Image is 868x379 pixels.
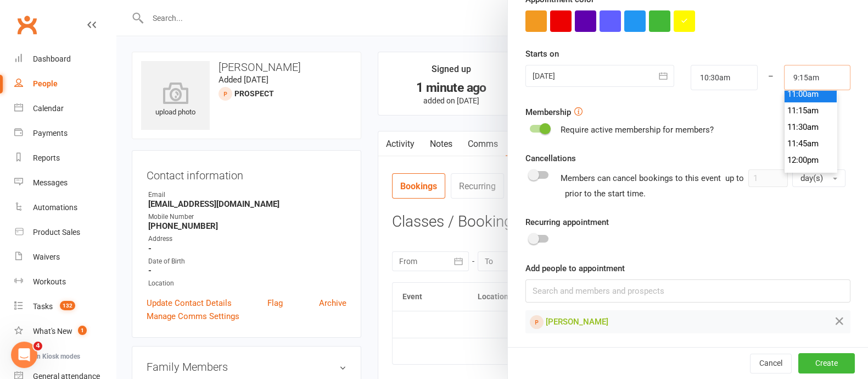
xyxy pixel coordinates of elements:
[14,72,116,96] a: People
[757,65,785,90] div: –
[525,47,559,61] label: Starts on
[750,354,792,373] button: Cancel
[14,270,116,294] a: Workouts
[800,173,823,183] span: day(s)
[33,302,53,311] div: Tasks
[525,262,625,275] label: Add people to appointment
[33,228,80,237] div: Product Sales
[785,168,837,185] li: 12:15pm
[798,354,855,373] button: Create
[33,104,64,113] div: Calendar
[33,327,72,336] div: What's New
[78,326,87,335] span: 1
[565,189,646,199] span: prior to the start time.
[561,169,850,200] div: Members can cancel bookings to this event
[33,54,71,63] div: Dashboard
[785,102,837,119] li: 11:15am
[14,245,116,270] a: Waivers
[33,153,60,162] div: Reports
[33,342,42,350] span: 4
[14,47,116,72] a: Dashboard
[33,79,58,88] div: People
[561,123,714,136] div: Require active membership for members?
[725,169,845,187] div: up to
[525,106,571,119] label: Membership
[785,119,837,135] li: 11:30am
[546,317,608,327] span: [PERSON_NAME]
[530,315,544,329] div: Prospect
[14,146,116,171] a: Reports
[525,279,850,303] input: Search and members and prospects
[525,152,576,165] label: Cancellations
[13,11,41,39] a: Clubworx
[14,96,116,121] a: Calendar
[14,171,116,195] a: Messages
[14,294,116,319] a: Tasks 132
[785,86,837,102] li: 11:00am
[785,152,837,168] li: 12:00pm
[33,129,68,138] div: Payments
[14,121,116,146] a: Payments
[33,277,66,286] div: Workouts
[14,220,116,245] a: Product Sales
[33,252,60,261] div: Waivers
[14,319,116,344] a: What's New1
[33,203,77,212] div: Automations
[60,301,75,310] span: 132
[792,169,845,187] button: day(s)
[785,135,837,152] li: 11:45am
[833,315,846,329] button: Remove from Appointment
[11,342,37,368] iframe: Intercom live chat
[14,195,116,220] a: Automations
[525,216,609,229] label: Recurring appointment
[33,178,68,187] div: Messages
